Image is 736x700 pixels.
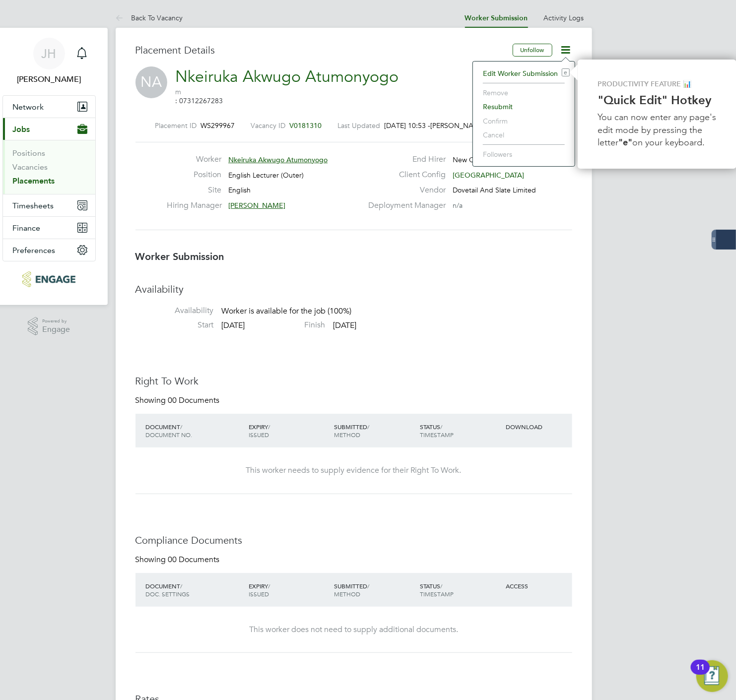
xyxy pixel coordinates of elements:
[22,271,75,287] img: dovetailslate-logo-retina.png
[176,87,399,105] span: m
[598,112,719,147] span: You can now enter any page's edit mode by pressing the letter
[384,121,430,130] span: [DATE] 10:53 -
[176,96,223,105] a: Call via 8x8
[246,577,332,603] div: EXPIRY
[135,555,222,565] div: Showing
[13,148,46,158] a: Positions
[453,201,463,210] span: n/a
[13,223,41,233] span: Finance
[222,320,245,330] span: [DATE]
[13,162,48,172] a: Vacancies
[249,590,269,598] span: ISSUED
[146,431,193,439] span: DOCUMENT NO.
[228,155,328,164] span: Nkeiruka Akwugo Atumonyogo
[632,137,705,148] span: on your keyboard.
[249,431,269,439] span: ISSUED
[135,283,572,296] h3: Availability
[143,418,246,444] div: DOCUMENT
[478,128,570,142] li: Cancel
[420,431,454,439] span: TIMESTAMP
[228,186,251,194] span: English
[176,67,399,86] a: Nkeiruka Akwugo Atumonyogo
[145,625,562,635] div: This worker does not need to supply additional documents.
[168,555,220,565] span: 00 Documents
[13,176,55,186] a: Placements
[289,121,322,130] span: V0181310
[251,121,285,130] label: Vacancy ID
[168,395,220,405] span: 00 Documents
[167,170,221,180] label: Position
[478,114,570,128] li: Confirm
[247,320,326,330] label: Finish
[2,38,96,85] a: Go to account details
[696,660,728,692] button: Open Resource Center, 11 new notifications
[268,423,270,431] span: /
[453,155,533,164] span: New City College Limited
[544,13,584,22] a: Activity Logs
[420,590,454,598] span: TIMESTAMP
[362,200,446,211] label: Deployment Manager
[332,577,418,603] div: SUBMITTED
[2,73,96,85] span: Jon Heller
[135,375,572,387] h3: Right To Work
[246,418,332,444] div: EXPIRY
[228,171,304,180] span: English Lecturer (Outer)
[453,186,536,194] span: Dovetail And Slate Limited
[116,13,183,22] a: Back To Vacancy
[562,68,570,76] i: e
[135,66,167,98] span: NA
[2,271,96,287] a: Go to home page
[13,246,56,255] span: Preferences
[135,251,224,262] b: Worker Submission
[440,582,442,590] span: /
[42,325,70,334] span: Engage
[42,47,57,60] span: JH
[13,125,30,134] span: Jobs
[417,577,503,603] div: STATUS
[362,170,446,180] label: Client Config
[332,418,418,444] div: SUBMITTED
[135,306,214,316] label: Availability
[503,418,572,436] div: DOWNLOAD
[503,577,572,595] div: ACCESS
[337,121,380,130] label: Last Updated
[335,431,361,439] span: METHOD
[368,423,370,431] span: /
[696,667,705,680] div: 11
[42,317,70,325] span: Powered by
[167,185,221,195] label: Site
[440,423,442,431] span: /
[167,200,221,211] label: Hiring Manager
[13,102,44,112] span: Network
[268,582,270,590] span: /
[335,590,361,598] span: METHOD
[478,147,570,161] li: Followers
[135,395,222,406] div: Showing
[478,86,570,100] li: Remove
[145,465,562,476] div: This worker needs to supply evidence for their Right To Work.
[222,306,352,316] span: Worker is available for the job (100%)
[143,577,246,603] div: DOCUMENT
[181,423,183,431] span: /
[417,418,503,444] div: STATUS
[478,66,570,80] li: Edit Worker Submission
[13,201,54,210] span: Timesheets
[146,590,190,598] span: DOC. SETTINGS
[453,171,524,180] span: [GEOGRAPHIC_DATA]
[135,534,572,547] h3: Compliance Documents
[598,93,711,107] strong: "Quick Edit" Hotkey
[362,185,446,195] label: Vendor
[334,320,357,330] span: [DATE]
[368,582,370,590] span: /
[618,137,632,148] strong: "e"
[228,201,285,210] span: [PERSON_NAME]
[201,121,235,130] span: WS299967
[513,44,552,57] button: Unfollow
[598,79,717,89] p: PRODUCTIVITY FEATURE 📊
[155,121,197,130] label: Placement ID
[181,582,183,590] span: /
[478,100,570,114] li: Resubmit
[167,154,221,165] label: Worker
[465,14,528,22] a: Worker Submission
[135,320,214,330] label: Start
